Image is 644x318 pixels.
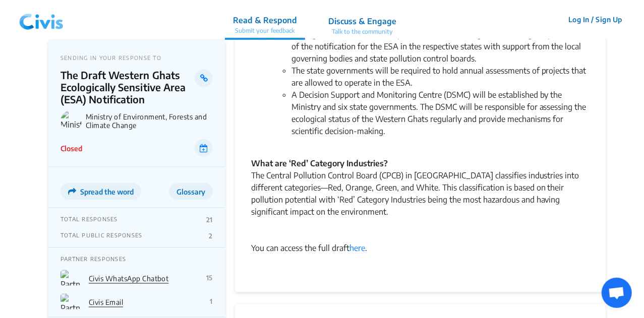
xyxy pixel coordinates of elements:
p: Discuss & Engage [328,15,396,27]
p: Ministry of Environment, Forests and Climate Change [86,112,213,130]
p: SENDING IN YOUR RESPONSE TO [61,54,213,61]
img: Partner Logo [61,270,81,286]
a: Open chat [602,278,632,308]
p: TOTAL PUBLIC RESPONSES [61,232,143,240]
p: Read & Respond [233,14,297,26]
a: Civis WhatsApp Chatbot [89,274,169,283]
strong: What are ‘Red’ Category Industries? [251,158,388,168]
p: Closed [61,143,82,154]
p: PARTNER RESPONSES [61,256,213,262]
p: 21 [206,216,213,224]
img: Ministry of Environment, Forests and Climate Change logo [61,110,82,132]
p: Talk to the community [328,27,396,36]
li: The state governments will be required to hold annual assessments of projects that are allowed to... [291,65,590,89]
p: Submit your feedback [233,26,297,35]
p: The Draft Western Ghats Ecologically Sensitive Area (ESA) Notification [61,69,195,105]
p: 1 [210,297,212,305]
div: You can access the full draft . [251,230,590,266]
img: Partner Logo [61,294,81,309]
button: Glossary [169,183,213,200]
p: 2 [209,232,212,240]
span: Glossary [177,187,205,196]
li: A Decision Support and Monitoring Centre (DSMC) will be established by the Ministry and six state... [291,89,590,149]
p: TOTAL RESPONSES [61,216,118,224]
li: : [271,16,590,149]
a: here [349,243,365,253]
button: Log In / Sign Up [562,12,629,27]
li: State governments will be responsible for monitoring and enforcing the provisions of the notifica... [291,28,590,65]
div: The Central Pollution Control Board (CPCB) in [GEOGRAPHIC_DATA] classifies industries into differ... [251,169,590,230]
img: navlogo.png [15,5,68,35]
button: Spread the word [61,183,141,200]
span: Spread the word [80,187,134,196]
a: Civis Email [89,298,123,306]
p: 15 [206,274,213,282]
